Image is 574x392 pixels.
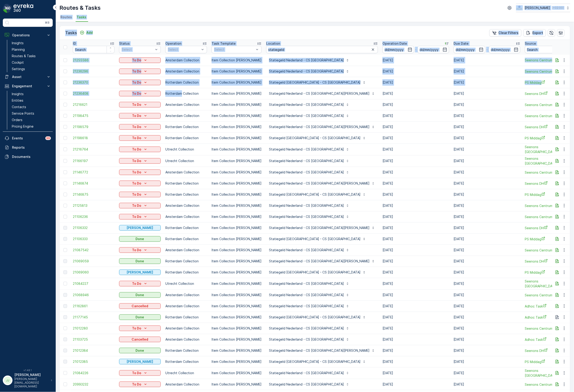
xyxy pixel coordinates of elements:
a: Seenons Centrum [525,248,567,253]
p: Statiegeld Nederland - CS [GEOGRAPHIC_DATA] [269,214,344,219]
p: To Do [132,181,141,186]
div: Toggle Row Selected [63,147,67,151]
a: 21106236 [73,214,114,219]
button: To Do [119,192,161,197]
a: PS Middag [525,80,567,85]
button: To Do [119,102,161,107]
div: Toggle Row Selected [63,92,67,95]
button: Statiegeld [GEOGRAPHIC_DATA] - CS [GEOGRAPHIC_DATA] [266,134,369,142]
button: Statiegeld Nederland - CS [GEOGRAPHIC_DATA] [266,246,352,254]
td: Item Collection [PERSON_NAME] [209,55,264,66]
button: To Do [119,169,161,175]
td: [DATE] [380,110,451,121]
p: To Do [132,159,141,163]
td: Item Collection [PERSON_NAME] [209,66,264,77]
p: Statiegeld Nederland - CS [GEOGRAPHIC_DATA][PERSON_NAME] [269,181,370,186]
p: Documents [12,154,51,159]
td: Rotterdam Collection [163,132,209,144]
a: Seenons Centrum [525,69,567,74]
input: Search [73,46,114,53]
span: Seenons [GEOGRAPHIC_DATA] [525,156,567,166]
span: 21146874 [73,181,114,186]
a: Cockpit [10,59,53,66]
td: [DATE] [451,55,523,66]
button: Statiegeld [GEOGRAPHIC_DATA] - CS [GEOGRAPHIC_DATA] [266,79,369,86]
span: Seenons Centrum [525,102,567,107]
a: Seenons DH [525,125,567,129]
a: 21166197 [73,159,114,163]
td: [DATE] [380,189,451,200]
p: Statiegeld Nederland - CS [GEOGRAPHIC_DATA] [269,203,344,208]
button: To Do [119,214,161,220]
a: 21106333 [73,237,114,241]
button: Add [78,30,95,35]
p: Statiegeld Nederland - CS [GEOGRAPHIC_DATA] [269,147,344,152]
p: Statiegeld [GEOGRAPHIC_DATA] - CS [GEOGRAPHIC_DATA] [269,136,361,140]
div: Toggle Row Selected [63,136,67,140]
td: Amsterdam Collection [163,200,209,211]
button: To Do [119,57,161,63]
a: 21236296 [73,69,114,74]
span: Seenons Centrum [525,214,567,219]
span: Seenons Centrum [525,58,567,63]
div: Toggle Row Selected [63,125,67,129]
button: To Do [119,113,161,119]
p: To Do [132,113,141,118]
td: [DATE] [380,200,451,211]
p: Statiegeld Nederland - CS [GEOGRAPHIC_DATA] [269,248,344,252]
p: Done [136,237,144,241]
p: Cockpit [12,60,24,65]
span: 21236370 [73,80,114,85]
div: Toggle Row Selected [63,193,67,196]
button: Statiegeld Nederland - CS [GEOGRAPHIC_DATA] [266,101,352,108]
p: Service Points [12,111,34,116]
a: Insights [10,91,53,97]
td: Amsterdam Collection [163,110,209,121]
div: Toggle Row Selected [63,58,67,62]
td: Item Collection [PERSON_NAME] [209,99,264,110]
td: [DATE] [380,178,451,189]
td: [DATE] [451,121,523,132]
p: To Do [132,147,141,152]
td: [DATE] [451,77,523,88]
a: Entities [10,97,53,104]
p: To Do [132,102,141,107]
button: Statiegeld Nederland - CS [GEOGRAPHIC_DATA] [266,146,352,153]
p: To Do [132,80,141,85]
a: Seenons Centrum [525,170,567,175]
p: Clear Filters [499,31,519,35]
td: Utrecht Collection [163,155,209,167]
td: Item Collection [PERSON_NAME] [209,155,264,167]
button: Statiegeld Nederland - CS [GEOGRAPHIC_DATA] [266,112,352,119]
a: Insights [10,40,53,46]
button: To Do [119,247,161,253]
a: Seenons DH [525,259,567,264]
a: PS Middag [525,237,567,241]
span: Seenons DH [525,91,567,96]
button: To Do [119,181,161,186]
button: Statiegeld Nederland - CS [GEOGRAPHIC_DATA] [266,213,352,220]
p: To Do [132,248,141,252]
button: To Do [119,147,161,152]
div: Toggle Row Selected [63,103,67,107]
button: Statiegeld Nederland - CS [GEOGRAPHIC_DATA][PERSON_NAME] [266,224,378,232]
div: Toggle Row Selected [63,170,67,174]
button: Operations [3,31,53,40]
td: Rotterdam Collection [163,88,209,99]
td: Amsterdam Collection [163,245,209,256]
span: Seenons [GEOGRAPHIC_DATA] [525,145,567,154]
button: To Do [119,69,161,74]
p: Export [533,31,543,35]
button: Statiegeld Nederland - CS [GEOGRAPHIC_DATA] [266,169,352,176]
a: 21255586 [73,58,114,63]
td: Item Collection [PERSON_NAME] [209,256,264,267]
button: Statiegeld Nederland - CS [GEOGRAPHIC_DATA][PERSON_NAME] [266,123,378,131]
p: To Do [132,136,141,140]
p: Statiegeld [GEOGRAPHIC_DATA] - CS [GEOGRAPHIC_DATA] [269,80,361,85]
span: Seenons Centrum [525,113,567,118]
span: PS Middag [525,192,567,197]
td: Rotterdam Collection [163,222,209,233]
